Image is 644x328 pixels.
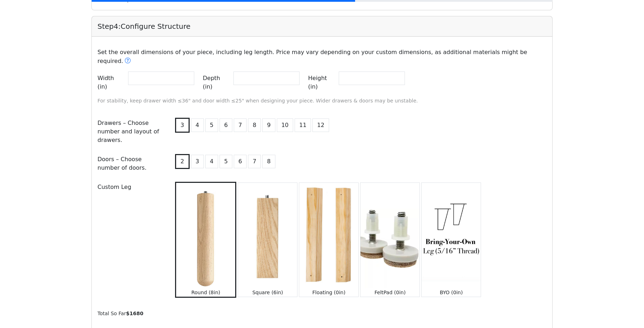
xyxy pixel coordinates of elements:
[248,118,261,132] button: 8
[295,118,311,132] button: 11
[191,155,204,168] button: 3
[262,118,275,132] button: 9
[238,182,297,297] button: Square (6in)
[440,290,463,295] small: BYO (0in)
[93,48,551,66] p: Set the overall dimensions of your piece, including leg length. Price may vary depending on your ...
[238,183,297,288] img: Square (6in)
[125,57,131,66] button: Does a smaller size cost less?
[93,116,169,147] div: Drawers – Choose number and layout of drawers.
[93,180,169,297] div: Custom Leg
[360,182,420,297] button: FeltPad (0in)
[175,182,236,297] button: Round (8in)
[248,155,261,168] button: 7
[234,118,247,132] button: 7
[360,183,419,288] img: FeltPad (0in)
[203,72,231,94] label: Depth (in)
[308,72,336,94] label: Height (in)
[312,118,329,132] button: 12
[234,155,247,168] button: 6
[97,72,125,94] label: Width (in)
[375,290,406,295] small: FeltPad (0in)
[220,155,232,168] button: 5
[421,182,481,297] button: BYO (0in)
[220,118,232,132] button: 6
[97,22,547,31] h5: Step 4 : Configure Structure
[252,290,283,295] small: Square (6in)
[176,183,235,288] img: Round (8in)
[175,118,189,133] button: 3
[312,290,345,295] small: Floating (0in)
[97,311,143,316] small: Total So Far
[299,183,358,288] img: Floating (0in)
[93,153,169,175] div: Doors – Choose number of doors.
[422,183,481,288] img: BYO (0in)
[262,155,275,168] button: 8
[191,290,220,295] small: Round (8in)
[126,311,143,316] b: $ 1680
[277,118,293,132] button: 10
[205,118,218,132] button: 5
[191,118,204,132] button: 4
[205,155,218,168] button: 4
[299,182,359,297] button: Floating (0in)
[97,98,418,104] small: For stability, keep drawer width ≤36" and door width ≤25" when designing your piece. Wider drawer...
[175,154,189,169] button: 2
